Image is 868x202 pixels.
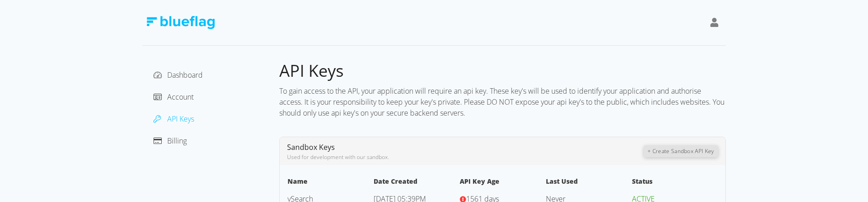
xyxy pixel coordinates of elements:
span: Billing [167,136,187,146]
img: Blue Flag Logo [146,16,215,29]
span: API Keys [167,114,194,124]
button: + Create Sandbox API Key [644,145,718,157]
span: Account [167,92,194,102]
a: Dashboard [154,70,203,80]
span: Dashboard [167,70,203,80]
th: Status [632,176,718,190]
th: Name [287,176,373,190]
span: API Keys [279,59,344,82]
th: Date Created [373,176,459,190]
div: To gain access to the API, your application will require an api key. These key's will be used to ... [279,82,726,122]
a: API Keys [154,114,194,124]
a: Billing [154,136,187,146]
a: Account [154,92,194,102]
span: Sandbox Keys [287,142,335,152]
th: API Key Age [459,176,545,190]
div: Used for development with our sandbox. [287,153,644,161]
th: Last Used [545,176,632,190]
